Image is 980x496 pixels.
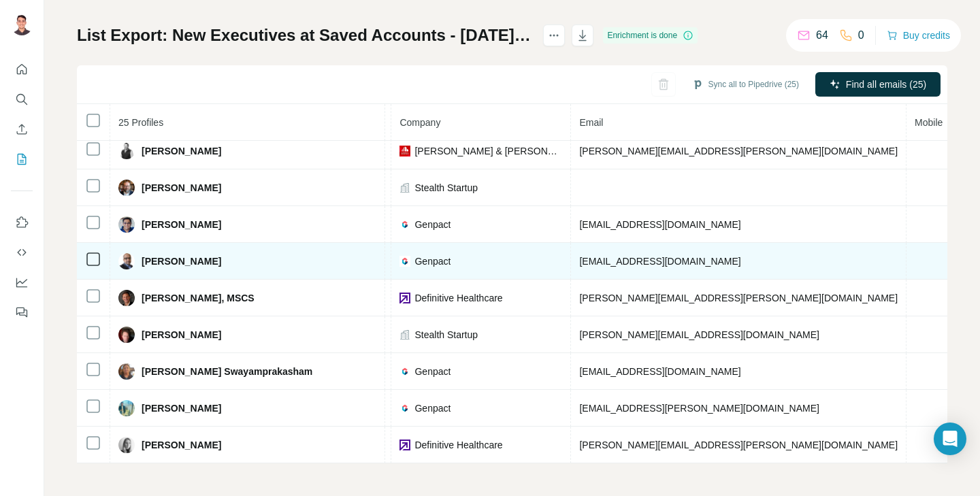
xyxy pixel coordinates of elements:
[142,144,221,158] span: [PERSON_NAME]
[414,218,451,231] span: Genpact
[816,27,828,44] p: 64
[934,423,966,455] div: Open Intercom Messenger
[118,180,135,196] img: Avatar
[142,365,312,378] span: [PERSON_NAME] Swayamprakasham
[579,219,740,230] span: [EMAIL_ADDRESS][DOMAIN_NAME]
[579,366,740,377] span: [EMAIL_ADDRESS][DOMAIN_NAME]
[815,72,941,97] button: Find all emails (25)
[11,270,33,295] button: Dashboard
[414,401,451,415] span: Genpact
[414,438,502,452] span: Definitive Healthcare
[142,438,221,452] span: [PERSON_NAME]
[579,403,819,414] span: [EMAIL_ADDRESS][PERSON_NAME][DOMAIN_NAME]
[118,290,135,306] img: Avatar
[683,74,808,95] button: Sync all to Pipedrive (25)
[11,117,33,142] button: Enrich CSV
[579,329,819,340] span: [PERSON_NAME][EMAIL_ADDRESS][DOMAIN_NAME]
[142,328,221,342] span: [PERSON_NAME]
[11,240,33,265] button: Use Surfe API
[603,27,698,44] div: Enrichment is done
[543,24,565,46] button: actions
[399,293,410,303] img: company-logo
[858,27,864,44] p: 0
[399,366,410,377] img: company-logo
[399,146,410,156] img: company-logo
[915,117,943,128] span: Mobile
[414,254,451,268] span: Genpact
[887,26,950,45] button: Buy credits
[399,440,410,450] img: company-logo
[11,14,33,35] img: Avatar
[118,143,135,159] img: Avatar
[118,327,135,343] img: Avatar
[11,57,33,82] button: Quick start
[118,117,163,128] span: 25 Profiles
[142,218,221,231] span: [PERSON_NAME]
[846,78,926,91] span: Find all emails (25)
[414,144,562,158] span: [PERSON_NAME] & [PERSON_NAME]
[11,87,33,112] button: Search
[118,363,135,380] img: Avatar
[579,256,740,267] span: [EMAIL_ADDRESS][DOMAIN_NAME]
[142,291,255,305] span: [PERSON_NAME], MSCS
[414,328,478,342] span: Stealth Startup
[414,365,451,378] span: Genpact
[399,117,440,128] span: Company
[579,117,603,128] span: Email
[118,437,135,453] img: Avatar
[11,210,33,235] button: Use Surfe on LinkedIn
[11,300,33,325] button: Feedback
[579,146,898,156] span: [PERSON_NAME][EMAIL_ADDRESS][PERSON_NAME][DOMAIN_NAME]
[399,403,410,414] img: company-logo
[579,440,898,450] span: [PERSON_NAME][EMAIL_ADDRESS][PERSON_NAME][DOMAIN_NAME]
[118,400,135,416] img: Avatar
[77,24,531,46] h1: List Export: New Executives at Saved Accounts - [DATE] 09:45
[142,181,221,195] span: [PERSON_NAME]
[399,219,410,230] img: company-logo
[414,181,478,195] span: Stealth Startup
[118,253,135,269] img: Avatar
[11,147,33,171] button: My lists
[142,401,221,415] span: [PERSON_NAME]
[399,256,410,267] img: company-logo
[414,291,502,305] span: Definitive Healthcare
[579,293,898,303] span: [PERSON_NAME][EMAIL_ADDRESS][PERSON_NAME][DOMAIN_NAME]
[118,216,135,233] img: Avatar
[142,254,221,268] span: [PERSON_NAME]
